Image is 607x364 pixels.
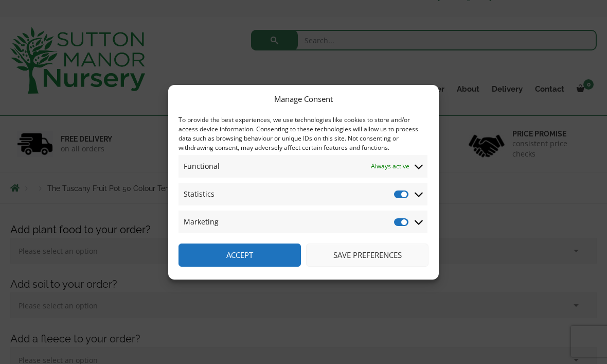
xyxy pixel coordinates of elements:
[178,183,427,205] summary: Statistics
[184,160,220,172] span: Functional
[178,115,427,152] div: To provide the best experiences, we use technologies like cookies to store and/or access device i...
[178,211,427,233] summary: Marketing
[178,244,301,267] button: Accept
[184,216,219,228] span: Marketing
[371,160,409,172] span: Always active
[306,244,429,267] button: Save preferences
[184,188,215,200] span: Statistics
[274,93,333,105] div: Manage Consent
[178,155,427,178] summary: Functional Always active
